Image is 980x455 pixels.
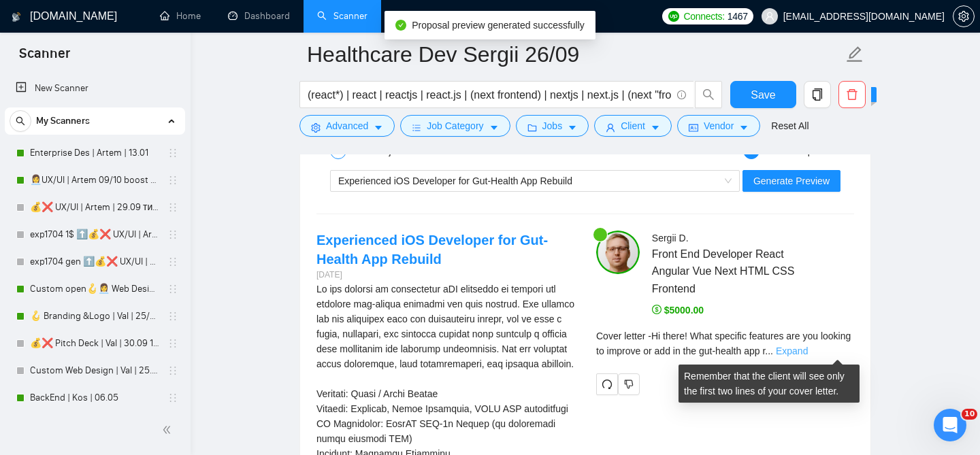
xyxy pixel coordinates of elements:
span: holder [167,311,178,322]
li: New Scanner [5,75,185,102]
button: redo [596,373,618,395]
span: dollar [652,305,661,314]
a: exp1704 gen ⬆️💰❌ UX/UI | Artem [30,248,159,275]
span: Save [751,86,775,103]
span: holder [167,175,178,186]
a: Expand [776,346,808,356]
button: folderJobscaret-down [516,115,589,137]
a: Enterprise Des | Artem | 13.01 [30,139,159,167]
a: searchScanner [317,10,367,22]
span: holder [167,256,178,267]
button: copy [804,81,831,108]
span: $5000.00 [652,305,704,316]
button: delete [838,81,866,108]
span: My Scanners [36,107,90,135]
span: holder [167,338,178,349]
span: holder [167,365,178,376]
span: caret-down [651,122,660,133]
span: setting [311,122,321,133]
button: idcardVendorcaret-down [677,115,760,137]
div: [DATE] [316,269,574,282]
img: logo [12,6,21,28]
a: Experienced iOS Developer for Gut-Health App Rebuild [316,233,548,267]
span: holder [167,392,178,403]
a: Custom open🪝👩‍💼 Web Design | Artem25/09 other start [30,275,159,303]
button: Generate Preview [742,170,840,192]
a: BackEnd | Kos | 06.05 [30,384,159,411]
a: exp1704 1$ ⬆️💰❌ UX/UI | Artem [30,221,159,248]
span: user [606,122,615,133]
span: Jobs [542,118,563,133]
span: info-circle [677,90,686,99]
button: Save [730,81,796,108]
span: Connects: [683,9,724,24]
a: 👩‍💼UX/UI | Artem 09/10 boost on + openline [30,167,159,194]
span: search [696,88,721,101]
span: holder [167,229,178,240]
img: upwork-logo.png [668,11,679,22]
span: caret-down [374,122,383,133]
span: Client [621,118,645,133]
span: Job Category [427,118,483,133]
div: Remember that the client will see only the first two lines of your cover letter. [679,365,860,403]
span: Cover letter - Hi there! What specific features are you looking to improve or add in the gut-heal... [596,331,851,356]
input: Scanner name... [307,37,843,71]
span: bars [412,122,421,133]
button: dislike [618,373,640,395]
span: 2 [749,147,754,156]
div: Remember that the client will see only the first two lines of your cover letter. [596,328,854,358]
button: userClientcaret-down [594,115,672,137]
button: setting [953,5,975,27]
span: Sergii D . [652,233,689,243]
button: barsJob Categorycaret-down [400,115,510,137]
span: idcard [689,122,698,133]
span: Vendor [704,118,734,133]
a: 💰❌ UX/UI | Artem | 29.09 тимчасово вимкнула [30,194,159,221]
span: 10 [962,409,977,420]
span: 1467 [728,9,748,24]
span: copy [804,88,830,101]
span: Scanner [8,44,81,72]
a: New Scanner [16,75,174,102]
span: check-circle [395,20,406,31]
span: folder [527,122,537,133]
span: edit [846,46,864,63]
span: redo [597,379,617,390]
span: holder [167,148,178,158]
button: search [10,110,31,132]
span: Proposal preview generated successfully [412,20,585,31]
a: Custom Web Design | Val | 25.09 filters changed [30,357,159,384]
span: caret-down [568,122,577,133]
input: Search Freelance Jobs... [308,86,671,103]
a: Reset All [771,118,808,133]
a: 💰❌ Pitch Deck | Val | 30.09 16% view [30,330,159,357]
span: ... [765,346,773,356]
a: 🪝 Branding &Logo | Val | 25/09 added other start [30,303,159,330]
span: Advanced [326,118,368,133]
span: holder [167,202,178,213]
span: caret-down [489,122,499,133]
span: Generate Preview [753,173,830,188]
span: caret-down [739,122,749,133]
a: dashboardDashboard [228,10,290,22]
img: c1qPsoCbMiH-WKG4OV7jjNtyITMzpd0Kam-cbyUAHINg2_LJvLxRzzEkXkgIqGsKUI [596,231,640,274]
span: dislike [624,379,634,390]
span: search [10,116,31,126]
span: holder [167,284,178,294]
a: setting [953,11,975,22]
span: Experienced iOS Developer for Gut-Health App Rebuild [338,175,572,186]
span: delete [839,88,865,101]
span: double-left [162,423,176,437]
button: settingAdvancedcaret-down [299,115,395,137]
button: search [695,81,722,108]
a: homeHome [160,10,201,22]
span: user [765,12,774,21]
span: Front End Developer React Angular Vue Next HTML CSS Frontend [652,246,814,297]
iframe: Intercom live chat [934,409,966,441]
span: setting [953,11,974,22]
